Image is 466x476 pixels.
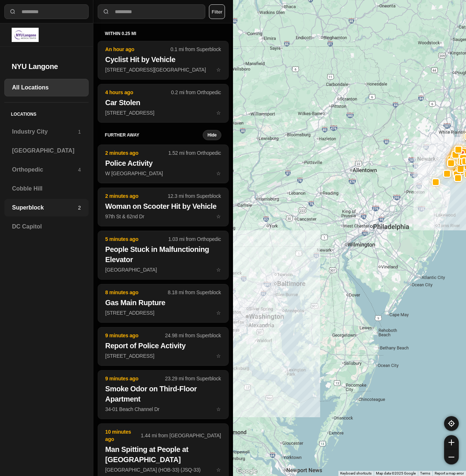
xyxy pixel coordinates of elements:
img: logo [12,28,39,42]
small: Hide [207,132,217,138]
p: 8.18 mi from Superblock [168,289,221,296]
h5: within 0.25 mi [105,31,221,37]
h2: Gas Main Rupture [105,297,221,308]
button: 9 minutes ago23.29 mi from SuperblockSmoke Odor on Third-Floor Apartment34-01 Beach Channel Drstar [98,370,229,419]
button: 2 minutes ago1.52 mi from OrthopedicPolice ActivityW [GEOGRAPHIC_DATA]star [98,145,229,183]
button: 9 minutes ago24.98 mi from SuperblockReport of Police Activity[STREET_ADDRESS]star [98,327,229,366]
span: star [216,110,221,116]
p: 10 minutes ago [105,428,141,443]
a: An hour ago0.1 mi from SuperblockCyclist Hit by Vehicle[STREET_ADDRESS][GEOGRAPHIC_DATA]star [98,66,229,73]
h3: Cobble Hill [12,184,81,193]
button: 2 minutes ago12.3 mi from SuperblockWoman on Scooter Hit by Vehicle97th St & 62nd Drstar [98,188,229,226]
p: 4 hours ago [105,89,171,96]
button: An hour ago0.1 mi from SuperblockCyclist Hit by Vehicle[STREET_ADDRESS][GEOGRAPHIC_DATA]star [98,41,229,80]
p: 2 minutes ago [105,149,168,157]
span: star [216,406,221,412]
h2: Police Activity [105,158,221,168]
p: [GEOGRAPHIC_DATA] [105,266,221,273]
h5: Locations [4,103,89,123]
p: 24.98 mi from Superblock [165,332,221,339]
span: star [216,353,221,359]
a: Industry City1 [4,123,89,141]
button: Hide [203,130,221,140]
p: W [GEOGRAPHIC_DATA] [105,170,221,177]
h3: All Locations [12,83,81,92]
a: Terms (opens in new tab) [420,471,430,475]
h2: People Stuck in Malfunctioning Elevator [105,244,221,265]
p: [STREET_ADDRESS] [105,109,221,116]
p: 1 [78,128,81,135]
h2: Woman on Scooter Hit by Vehicle [105,201,221,211]
p: 4 [78,166,81,173]
p: 23.29 mi from Superblock [165,375,221,382]
a: 9 minutes ago23.29 mi from SuperblockSmoke Odor on Third-Floor Apartment34-01 Beach Channel Drstar [98,406,229,412]
h3: Superblock [12,203,78,212]
p: [STREET_ADDRESS] [105,309,221,316]
span: star [216,267,221,273]
h2: NYU Langone [12,61,81,72]
span: Map data ©2025 Google [376,471,416,475]
img: zoom-in [448,439,454,445]
a: 5 minutes ago1.03 mi from OrthopedicPeople Stuck in Malfunctioning Elevator[GEOGRAPHIC_DATA]star [98,266,229,273]
img: search [9,8,16,15]
h2: Man Spitting at People at [GEOGRAPHIC_DATA] [105,444,221,465]
p: [STREET_ADDRESS] [105,352,221,360]
img: recenter [448,420,455,427]
button: Keyboard shortcuts [340,471,372,476]
p: 8 minutes ago [105,289,168,296]
p: [GEOGRAPHIC_DATA] (HOB-33) (JSQ-33) [105,466,221,473]
h2: Smoke Odor on Third-Floor Apartment [105,384,221,404]
p: 1.03 mi from Orthopedic [168,235,221,243]
p: 34-01 Beach Channel Dr [105,406,221,413]
p: 9 minutes ago [105,375,165,382]
img: Google [235,467,259,476]
a: 2 minutes ago1.52 mi from OrthopedicPolice ActivityW [GEOGRAPHIC_DATA]star [98,170,229,176]
a: Superblock2 [4,199,89,216]
a: Orthopedic4 [4,161,89,178]
p: 0.2 mi from Orthopedic [171,89,221,96]
h5: further away [105,132,203,138]
span: star [216,310,221,316]
button: Filter [209,4,225,19]
h3: DC Capitol [12,222,81,231]
button: 4 hours ago0.2 mi from OrthopedicCar Stolen[STREET_ADDRESS]star [98,84,229,123]
button: recenter [444,416,459,431]
p: 97th St & 62nd Dr [105,213,221,220]
button: zoom-out [444,450,459,464]
h2: Report of Police Activity [105,341,221,351]
a: Cobble Hill [4,180,89,197]
span: star [216,214,221,219]
p: 2 [78,204,81,211]
span: star [216,67,221,73]
p: 2 minutes ago [105,192,168,200]
a: 10 minutes ago1.44 mi from [GEOGRAPHIC_DATA]Man Spitting at People at [GEOGRAPHIC_DATA][GEOGRAPHI... [98,467,229,473]
a: Open this area in Google Maps (opens a new window) [235,467,259,476]
a: DC Capitol [4,218,89,235]
span: star [216,467,221,473]
a: 2 minutes ago12.3 mi from SuperblockWoman on Scooter Hit by Vehicle97th St & 62nd Drstar [98,213,229,219]
button: zoom-in [444,435,459,450]
span: star [216,170,221,176]
img: search [102,8,110,15]
p: [STREET_ADDRESS][GEOGRAPHIC_DATA] [105,66,221,73]
p: An hour ago [105,46,171,53]
p: 9 minutes ago [105,332,165,339]
button: 5 minutes ago1.03 mi from OrthopedicPeople Stuck in Malfunctioning Elevator[GEOGRAPHIC_DATA]star [98,231,229,280]
a: 9 minutes ago24.98 mi from SuperblockReport of Police Activity[STREET_ADDRESS]star [98,353,229,359]
h3: [GEOGRAPHIC_DATA] [12,146,81,155]
button: 8 minutes ago8.18 mi from SuperblockGas Main Rupture[STREET_ADDRESS]star [98,284,229,323]
p: 1.44 mi from [GEOGRAPHIC_DATA] [141,432,221,439]
p: 0.1 mi from Superblock [171,46,221,53]
p: 12.3 mi from Superblock [168,192,221,200]
a: Report a map error [435,471,464,475]
h2: Car Stolen [105,97,221,108]
a: All Locations [4,79,89,96]
img: zoom-out [448,454,454,460]
a: [GEOGRAPHIC_DATA] [4,142,89,160]
p: 5 minutes ago [105,235,168,243]
p: 1.52 mi from Orthopedic [168,149,221,157]
h3: Industry City [12,127,78,136]
h2: Cyclist Hit by Vehicle [105,54,221,65]
a: 4 hours ago0.2 mi from OrthopedicCar Stolen[STREET_ADDRESS]star [98,110,229,116]
a: 8 minutes ago8.18 mi from SuperblockGas Main Rupture[STREET_ADDRESS]star [98,310,229,316]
